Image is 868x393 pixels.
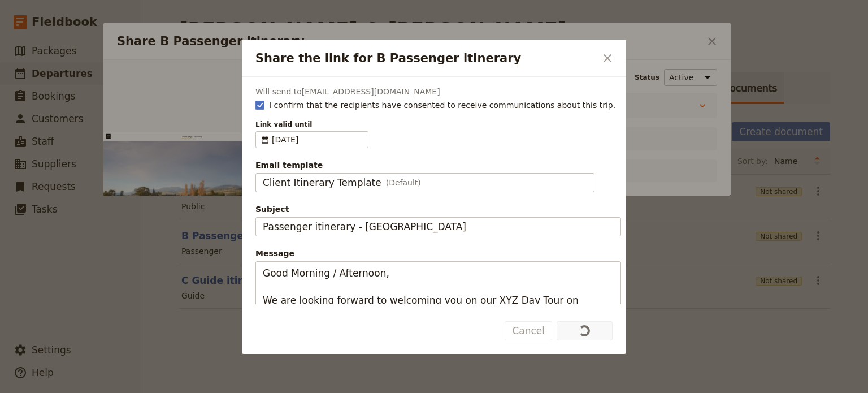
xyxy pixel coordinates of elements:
a: Itinerary [393,11,426,26]
span: [DATE] [272,134,363,145]
span: Subject [255,204,621,215]
div: Will send to [EMAIL_ADDRESS][DOMAIN_NAME] [255,86,621,97]
span: I confirm that the recipients have consented to receive communications about this trip. [269,100,615,111]
button: Cancel [505,321,552,340]
span: Link valid until [255,120,621,129]
h1: [GEOGRAPHIC_DATA] [41,332,385,364]
a: +61 430 279 438 [652,9,671,28]
a: bookings@greatprivatetours.com.au [674,9,693,28]
a: Cover page [338,11,384,26]
span: Email template [255,159,621,171]
span: (Default) [386,177,421,188]
h2: Share the link for B Passenger itinerary [255,50,596,67]
img: Great Private Tours logo [14,7,112,27]
button: Download pdf [695,9,714,28]
span: [DATE] [41,364,73,378]
span: Client Itinerary Template [263,176,381,189]
input: Subject [255,217,621,236]
button: Close dialog [598,49,617,68]
span: Message [255,248,621,259]
span: ​ [261,134,270,145]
